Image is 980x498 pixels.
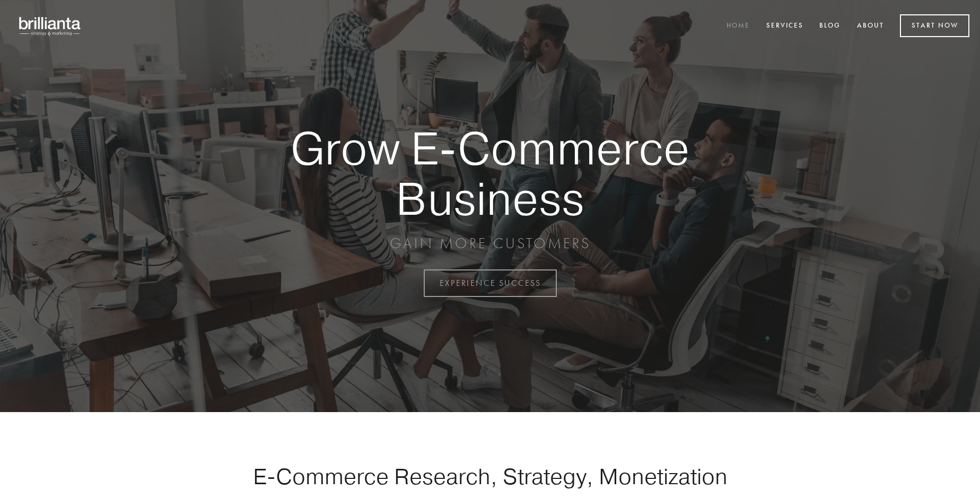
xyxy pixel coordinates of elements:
a: Home [720,18,757,35]
a: Services [759,18,810,35]
a: Start Now [900,14,969,37]
a: Blog [812,18,847,35]
img: brillianta - research, strategy, marketing [11,11,90,41]
p: GAIN MORE CUSTOMERS [253,234,727,253]
strong: Grow E-Commerce Business [253,123,727,223]
a: EXPERIENCE SUCCESS [424,269,557,297]
a: About [850,18,891,35]
h1: E-Commerce Research, Strategy, Monetization [220,463,760,490]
